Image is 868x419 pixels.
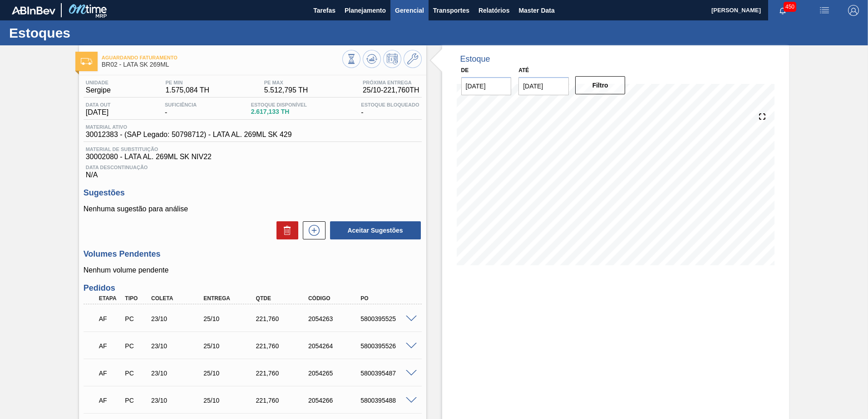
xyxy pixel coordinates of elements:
[345,5,386,16] span: Planejamento
[97,336,124,356] div: Aguardando Faturamento
[358,315,417,322] div: 5800395525
[201,315,260,322] div: 25/10/2025
[165,80,209,85] span: PE MIN
[86,131,292,139] span: 30012383 - (SAP Legado: 50798712) - LATA AL. 269ML SK 429
[163,102,199,117] div: -
[123,342,150,350] div: Pedido de Compra
[395,5,424,16] span: Gerencial
[165,86,209,94] span: 1.575,084 TH
[86,86,111,94] span: Sergipe
[201,397,260,404] div: 25/10/2025
[97,390,124,410] div: Aguardando Faturamento
[359,102,421,117] div: -
[363,86,419,94] span: 25/10 - 221,760 TH
[461,67,469,73] label: De
[819,5,830,16] img: userActions
[330,221,421,239] button: Aceitar Sugestões
[575,76,626,94] button: Filtro
[149,342,207,350] div: 23/10/2025
[81,58,92,65] img: Ícone
[149,295,207,302] div: Coleta
[86,102,111,107] span: Data out
[201,370,260,377] div: 25/10/2025
[84,205,422,213] p: Nenhuma sugestão para análise
[84,283,422,293] h3: Pedidos
[306,397,365,404] div: 2054266
[97,363,124,383] div: Aguardando Faturamento
[86,80,111,85] span: Unidade
[254,397,312,404] div: 221,760
[306,315,365,322] div: 2054263
[102,55,342,60] span: Aguardando Faturamento
[325,220,422,240] div: Aceitar Sugestões
[97,309,124,329] div: Aguardando Faturamento
[358,295,417,302] div: PO
[165,102,197,107] span: Suficiência
[460,54,490,64] div: Estoque
[86,108,111,117] span: [DATE]
[149,315,207,322] div: 23/10/2025
[251,108,307,115] span: 2.617,133 TH
[478,5,509,16] span: Relatórios
[102,61,342,68] span: BR02 - LATA SK 269ML
[84,266,422,274] p: Nenhum volume pendente
[86,146,419,152] span: Material de Substituição
[201,342,260,350] div: 25/10/2025
[784,2,796,12] span: 450
[383,50,401,68] button: Programar Estoque
[84,188,422,198] h3: Sugestões
[9,28,170,38] h1: Estoques
[461,77,512,95] input: dd/mm/yyyy
[313,5,335,16] span: Tarefas
[99,315,122,322] p: AF
[86,165,419,170] span: Data Descontinuação
[363,80,419,85] span: Próxima Entrega
[518,5,554,16] span: Master Data
[201,295,260,302] div: Entrega
[86,153,419,161] span: 30002080 - LATA AL. 269ML SK NIV22
[149,370,207,377] div: 23/10/2025
[306,295,365,302] div: Código
[518,77,569,95] input: dd/mm/yyyy
[84,249,422,259] h3: Volumes Pendentes
[254,295,312,302] div: Qtde
[254,342,312,350] div: 221,760
[272,221,298,239] div: Excluir Sugestões
[86,124,292,130] span: Material ativo
[123,370,150,377] div: Pedido de Compra
[99,342,122,350] p: AF
[342,50,360,68] button: Visão Geral dos Estoques
[264,86,308,94] span: 5.512,795 TH
[123,295,150,302] div: Tipo
[251,102,307,107] span: Estoque Disponível
[264,80,308,85] span: PE MAX
[254,370,312,377] div: 221,760
[404,50,422,68] button: Ir ao Master Data / Geral
[123,397,150,404] div: Pedido de Compra
[84,161,422,179] div: N/A
[254,315,312,322] div: 221,760
[12,6,55,15] img: TNhmsLtSVTkK8tSr43FrP2fwEKptu5GPRR3wAAAABJRU5ErkJggg==
[306,342,365,350] div: 2054264
[99,370,122,377] p: AF
[518,67,529,73] label: Até
[433,5,469,16] span: Transportes
[358,342,417,350] div: 5800395526
[358,370,417,377] div: 5800395487
[848,5,859,16] img: Logout
[363,50,381,68] button: Atualizar Gráfico
[298,221,325,239] div: Nova sugestão
[123,315,150,322] div: Pedido de Compra
[768,4,797,17] button: Notificações
[358,397,417,404] div: 5800395488
[306,370,365,377] div: 2054265
[361,102,419,107] span: Estoque Bloqueado
[99,397,122,404] p: AF
[149,397,207,404] div: 23/10/2025
[97,295,124,302] div: Etapa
